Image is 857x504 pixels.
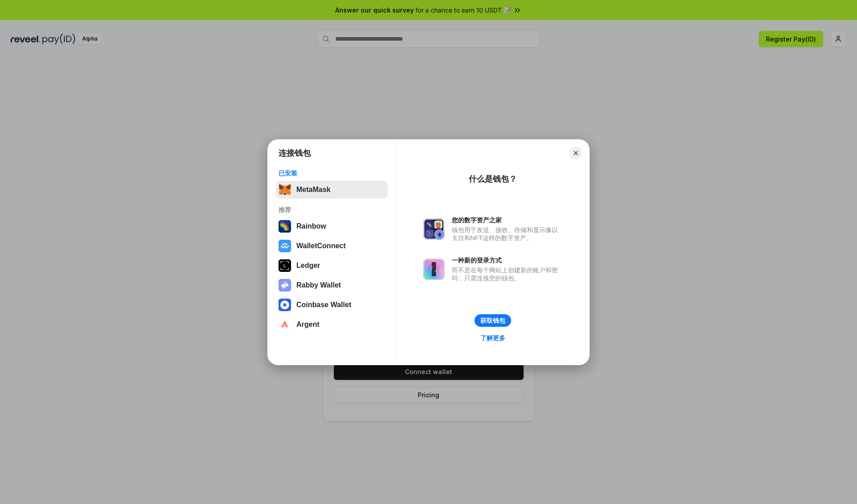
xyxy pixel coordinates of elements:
[452,226,562,242] div: 钱包用于发送、接收、存储和显示像以太坊和NFT这样的数字资产。
[276,316,388,333] button: Argent
[279,279,291,292] img: svg+xml,%3Csvg%20xmlns%3D%22http%3A%2F%2Fwww.w3.org%2F2000%2Fsvg%22%20fill%3D%22none%22%20viewBox...
[279,240,291,252] img: svg+xml,%3Csvg%20width%3D%2228%22%20height%3D%2228%22%20viewBox%3D%220%200%2028%2028%22%20fill%3D...
[570,147,582,159] button: Close
[296,262,320,270] div: Ledger
[480,317,505,325] div: 获取钱包
[279,148,311,158] h1: 连接钱包
[279,169,385,177] div: 已安装
[452,256,562,264] div: 一种新的登录方式
[423,258,445,280] img: svg+xml,%3Csvg%20xmlns%3D%22http%3A%2F%2Fwww.w3.org%2F2000%2Fsvg%22%20fill%3D%22none%22%20viewBox...
[296,242,346,250] div: WalletConnect
[296,321,320,329] div: Argent
[296,281,341,289] div: Rabby Wallet
[279,318,291,331] img: svg+xml,%3Csvg%20width%3D%2228%22%20height%3D%2228%22%20viewBox%3D%220%200%2028%2028%22%20fill%3D...
[276,276,388,294] button: Rabby Wallet
[474,314,511,327] button: 获取钱包
[296,301,351,309] div: Coinbase Wallet
[276,257,388,275] button: Ledger
[296,222,326,230] div: Rainbow
[452,216,562,224] div: 您的数字资产之家
[296,186,330,194] div: MetaMask
[279,259,291,272] img: svg+xml,%3Csvg%20xmlns%3D%22http%3A%2F%2Fwww.w3.org%2F2000%2Fsvg%22%20width%3D%2228%22%20height%3...
[276,296,388,314] button: Coinbase Wallet
[452,266,562,282] div: 而不是在每个网站上创建新的账户和密码，只需连接您的钱包。
[423,218,445,240] img: svg+xml,%3Csvg%20xmlns%3D%22http%3A%2F%2Fwww.w3.org%2F2000%2Fsvg%22%20fill%3D%22none%22%20viewBox...
[276,217,388,235] button: Rainbow
[475,332,511,344] a: 了解更多
[276,181,388,199] button: MetaMask
[276,237,388,255] button: WalletConnect
[469,174,517,184] div: 什么是钱包？
[279,220,291,233] img: svg+xml,%3Csvg%20width%3D%22120%22%20height%3D%22120%22%20viewBox%3D%220%200%20120%20120%22%20fil...
[279,206,385,214] div: 推荐
[279,299,291,311] img: svg+xml,%3Csvg%20width%3D%2228%22%20height%3D%2228%22%20viewBox%3D%220%200%2028%2028%22%20fill%3D...
[279,183,291,196] img: svg+xml,%3Csvg%20fill%3D%22none%22%20height%3D%2233%22%20viewBox%3D%220%200%2035%2033%22%20width%...
[480,334,505,342] div: 了解更多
